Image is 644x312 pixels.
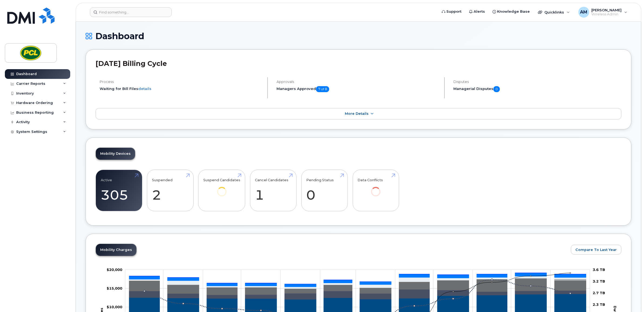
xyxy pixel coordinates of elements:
[129,279,586,295] g: Data
[593,267,605,272] tspan: 3.6 TB
[107,267,122,272] g: $0
[107,286,122,290] tspan: $15,000
[255,173,291,208] a: Cancel Candidates 1
[96,59,621,68] h2: [DATE] Billing Cycle
[152,173,188,208] a: Suspended 2
[453,80,621,84] h4: Disputes
[138,86,151,91] a: details
[107,305,122,309] g: $0
[358,173,394,204] a: Data Conflicts
[493,86,500,92] span: 0
[100,80,263,84] h4: Process
[100,86,263,91] li: Waiting for Bill Files
[277,80,440,84] h4: Approvals
[306,173,343,208] a: Pending Status 0
[101,173,137,208] a: Active 305
[107,267,122,272] tspan: $20,000
[277,86,440,92] h5: Managers Approved
[96,148,135,160] a: Mobility Devices
[107,286,122,290] g: $0
[129,289,586,299] g: Roaming
[96,244,136,256] a: Mobility Charges
[571,245,621,254] button: Compare To Last Year
[453,86,621,92] h5: Managerial Disputes
[316,86,329,92] span: 7 of 8
[593,302,605,307] tspan: 2.3 TB
[593,291,605,295] tspan: 2.7 TB
[203,173,240,204] a: Suspend Candidates
[107,305,122,309] tspan: $10,000
[345,112,369,116] span: More Details
[593,279,605,283] tspan: 3.2 TB
[575,247,617,252] span: Compare To Last Year
[86,31,631,41] h1: Dashboard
